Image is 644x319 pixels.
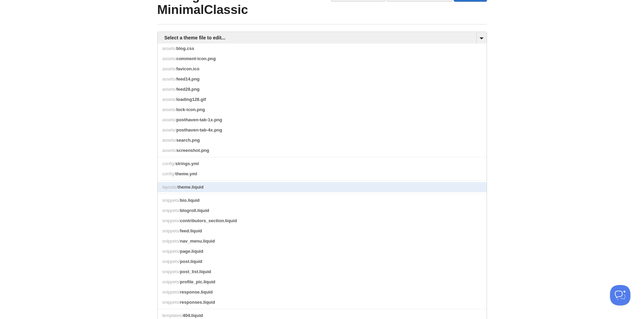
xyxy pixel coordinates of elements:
a: assets/favicon.ico [158,64,487,74]
span: assets/ [162,97,176,102]
span: snippets/ [162,269,180,274]
span: templates/ [162,313,183,318]
span: post_list.liquid [180,269,211,274]
span: snippets/ [162,289,180,295]
span: contributors_section.liquid [180,218,237,223]
a: assets/posthaven-tab-4x.png [158,125,487,135]
span: posthaven-tab-4x.png [176,127,222,132]
a: layouts/theme.liquid [158,182,487,192]
a: snippets/feed.liquid [158,226,487,236]
a: snippets/post.liquid [158,256,487,267]
span: assets/ [162,87,176,92]
span: assets/ [162,66,176,71]
a: assets/posthaven-tab-1x.png [158,115,487,125]
span: search.png [176,138,200,143]
a: assets/screenshot.png [158,145,487,156]
a: snippets/bio.liquid [158,195,487,206]
a: assets/loading128.gif [158,94,487,105]
span: assets/ [162,127,176,132]
span: assets/ [162,148,176,153]
span: page.liquid [180,249,204,254]
span: posthaven-tab-1x.png [176,117,222,122]
span: theme.liquid [177,184,204,190]
a: config/strings.yml [158,159,487,169]
span: snippets/ [162,259,180,264]
span: snippets/ [162,300,180,305]
span: assets/ [162,117,176,122]
span: strings.yml [175,161,199,166]
span: lock-icon.png [176,107,205,112]
span: responses.liquid [180,300,215,305]
span: snippets/ [162,198,180,203]
a: snippets/contributors_section.liquid [158,216,487,226]
span: snippets/ [162,249,180,254]
span: snippets/ [162,279,180,284]
a: assets/feed28.png [158,84,487,94]
span: response.liquid [180,289,213,295]
a: snippets/nav_menu.liquid [158,236,487,246]
a: snippets/page.liquid [158,246,487,256]
span: snippets/ [162,238,180,244]
a: assets/blog.css [158,43,487,54]
span: assets/ [162,56,176,61]
span: feed.liquid [180,228,202,233]
span: assets/ [162,76,176,82]
span: bio.liquid [180,198,200,203]
span: assets/ [162,46,176,51]
a: snippets/responses.liquid [158,297,487,307]
a: snippets/blogroll.liquid [158,206,487,216]
a: config/theme.yml [158,169,487,179]
a: assets/feed14.png [158,74,487,84]
span: feed28.png [176,87,200,92]
span: comment-icon.png [176,56,216,61]
span: assets/ [162,138,176,143]
span: nav_menu.liquid [180,238,215,244]
a: snippets/post_list.liquid [158,267,487,277]
span: blog.css [176,46,194,51]
a: snippets/profile_pic.liquid [158,277,487,287]
span: theme.yml [175,171,197,176]
span: profile_pic.liquid [180,279,215,284]
a: assets/comment-icon.png [158,54,487,64]
iframe: Help Scout Beacon - Open [610,285,630,305]
a: assets/lock-icon.png [158,105,487,115]
span: snippets/ [162,228,180,233]
a: Select a theme file to edit... [158,32,487,44]
span: favicon.ico [176,66,199,71]
a: assets/search.png [158,135,487,145]
span: snippets/ [162,208,180,213]
span: 404.liquid [182,313,203,318]
span: blogroll.liquid [180,208,209,213]
span: loading128.gif [176,97,206,102]
a: snippets/response.liquid [158,287,487,297]
span: post.liquid [180,259,203,264]
span: snippets/ [162,218,180,223]
span: config/ [162,161,175,166]
span: assets/ [162,107,176,112]
span: feed14.png [176,76,200,82]
span: screenshot.png [176,148,209,153]
span: layouts/ [162,184,178,190]
span: config/ [162,171,175,176]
